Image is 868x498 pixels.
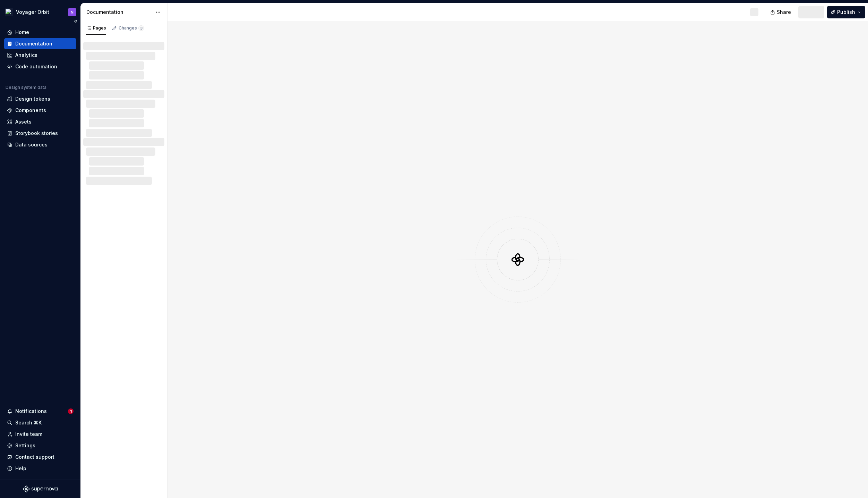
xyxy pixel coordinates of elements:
[15,63,57,70] div: Code automation
[4,463,76,474] button: Help
[4,429,76,440] a: Invite team
[16,9,49,16] div: Voyager Orbit
[86,25,106,31] div: Pages
[71,9,74,15] div: N
[4,440,76,451] a: Settings
[4,116,76,127] a: Assets
[1,5,79,19] button: Voyager OrbitN
[71,16,80,26] button: Collapse sidebar
[4,93,76,104] a: Design tokens
[15,130,58,137] div: Storybook stories
[15,52,37,59] div: Analytics
[4,139,76,150] a: Data sources
[4,27,76,38] a: Home
[23,486,58,492] svg: Supernova Logo
[15,29,29,36] div: Home
[15,419,42,426] div: Search ⌘K
[15,95,50,102] div: Design tokens
[15,40,52,47] div: Documentation
[15,408,47,415] div: Notifications
[827,6,865,18] button: Publish
[15,442,35,449] div: Settings
[767,6,796,18] button: Share
[6,85,46,90] div: Design system data
[138,25,144,31] span: 3
[15,118,32,125] div: Assets
[4,451,76,463] button: Contact support
[86,9,152,16] div: Documentation
[15,431,42,438] div: Invite team
[15,465,26,472] div: Help
[4,50,76,61] a: Analytics
[837,9,855,16] span: Publish
[4,417,76,428] button: Search ⌘K
[15,141,48,148] div: Data sources
[15,107,46,114] div: Components
[15,454,54,461] div: Contact support
[5,8,13,16] img: e5527c48-e7d1-4d25-8110-9641689f5e10.png
[777,9,791,16] span: Share
[4,105,76,116] a: Components
[4,128,76,139] a: Storybook stories
[4,38,76,49] a: Documentation
[4,406,76,417] button: Notifications1
[119,25,144,31] div: Changes
[4,61,76,72] a: Code automation
[68,408,74,414] span: 1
